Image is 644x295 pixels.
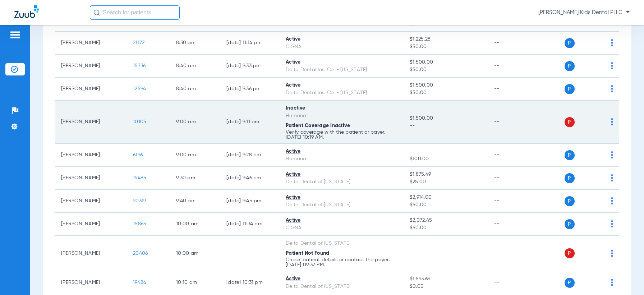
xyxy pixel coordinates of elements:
[410,148,483,155] span: --
[55,32,127,55] td: [PERSON_NAME]
[611,118,613,125] img: group-dot-blue.svg
[611,62,613,69] img: group-dot-blue.svg
[55,271,127,294] td: [PERSON_NAME]
[565,38,575,48] span: P
[608,261,644,295] iframe: Chat Widget
[488,101,537,144] td: --
[286,112,398,120] div: Humana
[565,219,575,229] span: P
[410,283,483,290] span: $0.00
[286,283,398,290] div: Delta Dental of [US_STATE]
[170,78,221,101] td: 8:40 AM
[170,213,221,236] td: 10:00 AM
[488,55,537,78] td: --
[410,171,483,178] span: $1,875.49
[133,63,146,68] span: 15736
[286,275,398,283] div: Active
[286,194,398,201] div: Active
[170,271,221,294] td: 10:10 AM
[410,115,483,122] span: $1,500.00
[286,105,398,112] div: Inactive
[488,78,537,101] td: --
[410,89,483,97] span: $50.00
[488,236,537,271] td: --
[55,190,127,213] td: [PERSON_NAME]
[611,85,613,92] img: group-dot-blue.svg
[611,220,613,227] img: group-dot-blue.svg
[286,130,398,140] p: Verify coverage with the patient or payer. [DATE] 10:19 AM.
[286,224,398,232] div: CIGNA
[286,66,398,74] div: Delta Dental Ins. Co. - [US_STATE]
[286,36,398,43] div: Active
[611,39,613,46] img: group-dot-blue.svg
[286,59,398,66] div: Active
[221,213,280,236] td: [DATE] 11:34 PM
[221,32,280,55] td: [DATE] 11:14 PM
[170,167,221,190] td: 9:30 AM
[565,278,575,288] span: P
[14,5,39,18] img: Zuub Logo
[286,82,398,89] div: Active
[170,55,221,78] td: 8:40 AM
[410,82,483,89] span: $1,500.00
[170,101,221,144] td: 9:00 AM
[55,236,127,271] td: [PERSON_NAME]
[133,152,143,157] span: 6196
[488,190,537,213] td: --
[133,175,146,180] span: 19485
[55,144,127,167] td: [PERSON_NAME]
[565,248,575,258] span: P
[410,36,483,43] span: $1,225.28
[133,198,146,203] span: 20319
[221,101,280,144] td: [DATE] 9:11 PM
[611,250,613,257] img: group-dot-blue.svg
[565,84,575,94] span: P
[410,178,483,186] span: $25.00
[133,119,146,124] span: 10105
[9,31,21,39] img: hamburger-icon
[170,236,221,271] td: 10:00 AM
[488,167,537,190] td: --
[133,221,146,226] span: 15865
[410,201,483,209] span: $50.00
[55,101,127,144] td: [PERSON_NAME]
[488,144,537,167] td: --
[286,217,398,224] div: Active
[221,190,280,213] td: [DATE] 9:45 PM
[488,271,537,294] td: --
[286,201,398,209] div: Delta Dental of [US_STATE]
[410,251,415,256] span: --
[565,61,575,71] span: P
[133,251,148,256] span: 20406
[286,89,398,97] div: Delta Dental Ins. Co. - [US_STATE]
[410,66,483,74] span: $50.00
[611,151,613,158] img: group-dot-blue.svg
[221,167,280,190] td: [DATE] 9:46 PM
[286,43,398,51] div: CIGNA
[410,217,483,224] span: $2,072.45
[611,197,613,204] img: group-dot-blue.svg
[286,148,398,155] div: Active
[133,280,146,285] span: 19486
[538,9,630,16] span: [PERSON_NAME] Kids Dental PLLC
[90,5,180,20] input: Search for patients
[286,171,398,178] div: Active
[410,224,483,232] span: $50.00
[410,194,483,201] span: $2,914.00
[565,150,575,160] span: P
[410,43,483,51] span: $50.00
[93,9,100,16] img: Search Icon
[611,174,613,181] img: group-dot-blue.svg
[55,167,127,190] td: [PERSON_NAME]
[221,55,280,78] td: [DATE] 9:33 PM
[286,178,398,186] div: Delta Dental of [US_STATE]
[410,59,483,66] span: $1,500.00
[410,122,483,130] span: --
[565,117,575,127] span: P
[55,213,127,236] td: [PERSON_NAME]
[170,144,221,167] td: 9:00 AM
[286,251,329,256] span: Patient Not Found
[286,240,398,247] div: Delta Dental of [US_STATE]
[55,78,127,101] td: [PERSON_NAME]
